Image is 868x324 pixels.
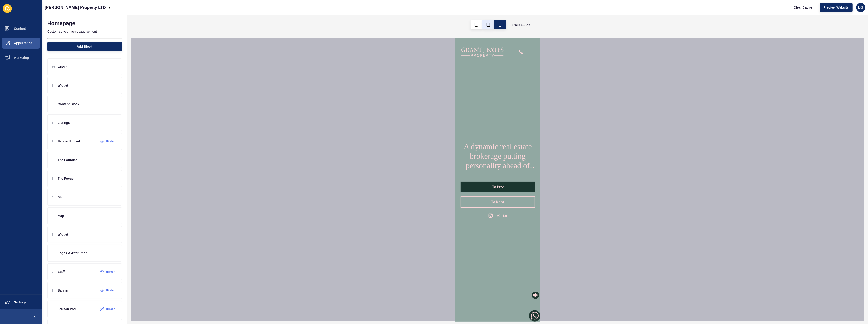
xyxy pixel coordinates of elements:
[858,5,863,10] span: DS
[790,3,816,12] button: Clear Cache
[58,269,65,274] p: Staff
[47,42,122,51] button: Add Block
[512,22,530,27] span: 375 px / 100 %
[47,20,75,27] h1: Homepage
[45,2,106,13] p: [PERSON_NAME] Property LTD
[58,288,69,293] p: Banner
[5,2,50,25] img: Company logo
[77,44,92,49] span: Add Block
[5,158,80,169] a: To Rent
[58,102,79,106] p: Content Block
[58,139,80,144] p: Banner Embed
[106,289,115,292] label: Hidden
[58,158,77,162] p: The Founder
[58,251,87,255] p: Logos & Attribution
[58,176,74,181] p: The Focus
[824,5,849,10] span: Preview Website
[820,3,853,12] button: Preview Website
[106,270,115,274] label: Hidden
[5,104,80,132] h1: A dynamic real estate brokerage putting personality ahead of formality
[58,120,70,125] p: Listings
[58,83,68,88] p: Widget
[58,65,67,69] p: Cover
[58,307,76,311] p: Launch Pad
[5,143,80,154] a: To Buy
[106,307,115,311] label: Hidden
[58,232,68,237] p: Widget
[58,214,64,218] p: Map
[106,140,115,143] label: Hidden
[47,27,122,37] p: Customise your homepage content.
[794,5,812,10] span: Clear Cache
[74,272,85,283] img: whatsapp logo
[58,195,65,199] p: Staff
